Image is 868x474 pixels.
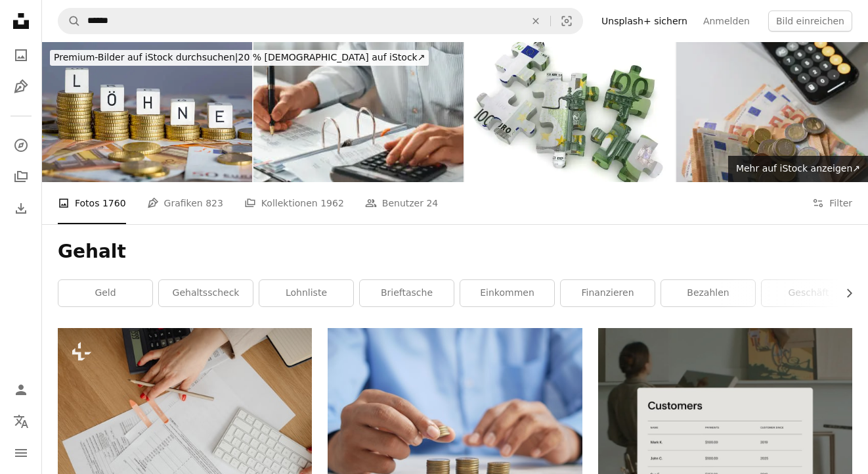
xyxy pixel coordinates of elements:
a: Brieftasche [360,280,454,306]
button: Liste nach rechts verschieben [837,280,852,306]
img: Euro money finance loan investment development solution puzzle [465,42,675,182]
span: 24 [426,196,438,210]
span: Mehr auf iStock anzeigen ↗ [736,163,860,174]
h1: Gehalt [58,240,852,264]
a: Anmelden / Registrieren [8,377,34,403]
a: Entdecken [8,132,34,158]
a: Lohnliste [259,280,353,306]
a: Benutzer 24 [365,182,438,224]
a: Premium-Bilder auf iStock durchsuchen|20 % [DEMOGRAPHIC_DATA] auf iStock↗ [42,42,437,74]
a: Unsplash+ sichern [594,11,695,32]
a: Eine Person, die Münzen auf einem Tisch stapelt [328,407,582,419]
button: Bild einreichen [768,11,852,32]
a: Kollektionen 1962 [244,182,344,224]
a: Eine Frau sitzt an einem Schreibtisch mit Papieren und Taschenrechner [58,407,312,419]
a: Geschäft [762,280,856,306]
a: Anmelden [695,11,758,32]
button: Visuelle Suche [551,9,582,34]
span: Premium-Bilder auf iStock durchsuchen | [54,52,238,62]
a: Grafiken [8,74,34,100]
form: Finden Sie Bildmaterial auf der ganzen Webseite [58,8,583,34]
a: Startseite — Unsplash [8,8,34,37]
a: finanzieren [561,280,655,306]
button: Sprache [8,408,34,435]
div: 20 % [DEMOGRAPHIC_DATA] auf iStock ↗ [50,50,429,66]
button: Löschen [521,9,550,34]
a: Grafiken 823 [147,182,223,224]
span: 823 [206,196,223,210]
a: Geld [58,280,152,306]
img: Corporate auditor calculating budget with calculator on his office desk. Insight [253,42,464,182]
img: Konzept sinkender Löhne in Deutschland. Sinkende Loehne in Deutschland [42,42,252,182]
span: 1962 [320,196,344,210]
a: Kollektionen [8,164,34,190]
a: Fotos [8,42,34,68]
a: Mehr auf iStock anzeigen↗ [728,156,868,182]
button: Menü [8,440,34,466]
a: Gehaltsscheck [159,280,253,306]
a: Einkommen [460,280,554,306]
a: bezahlen [661,280,755,306]
button: Filter [812,182,852,224]
a: Bisherige Downloads [8,195,34,222]
button: Unsplash suchen [58,9,81,34]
